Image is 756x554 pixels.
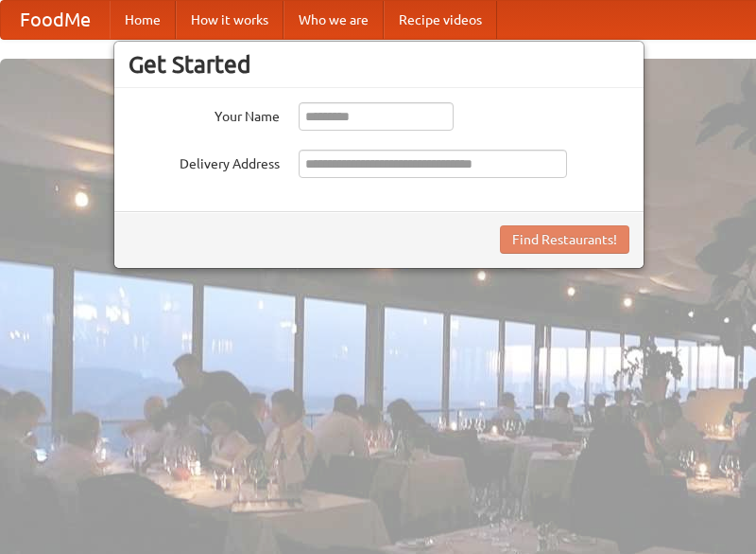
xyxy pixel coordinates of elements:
h3: Get Started [129,50,629,79]
a: Home [110,1,176,39]
button: Find Restaurants! [500,225,629,254]
a: Who we are [283,1,384,39]
label: Delivery Address [129,150,280,173]
label: Your Name [129,102,280,126]
a: How it works [176,1,283,39]
a: FoodMe [1,1,110,39]
a: Recipe videos [384,1,497,39]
